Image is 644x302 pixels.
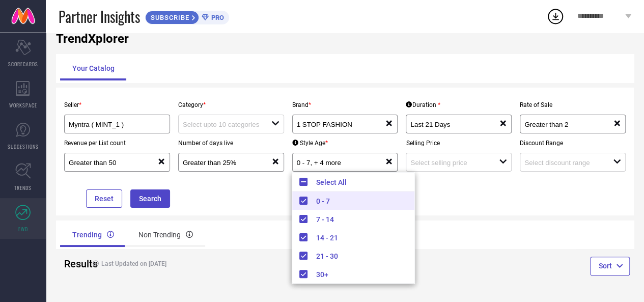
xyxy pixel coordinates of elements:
input: Select style age [297,159,376,167]
span: SUBSCRIBE [146,14,192,21]
div: Last 21 Days [410,119,499,129]
button: Reset [86,189,122,208]
button: Search [130,189,170,208]
p: Brand [292,101,398,108]
input: Select seller [69,121,156,128]
li: 14 - 21 [292,228,414,246]
span: TRENDS [14,184,32,191]
input: Select rate of sale [524,121,604,128]
a: SUBSCRIBEPRO [145,8,229,24]
input: Select number of days live [183,159,262,167]
div: Style Age [292,140,328,147]
p: Number of days live [178,140,284,147]
h1: TrendXplorer [56,32,634,46]
div: Your Catalog [60,56,127,80]
span: SUGGESTIONS [8,143,39,150]
button: Sort [590,257,630,275]
div: Duration [406,101,440,108]
h2: Results [64,258,79,270]
input: Select upto 10 categories [183,121,262,128]
div: Myntra ( MINT_1 ) [69,119,165,129]
div: Greater than 2 [524,119,613,129]
div: 0 - 7, 7 - 14, 14 - 21, 21 - 30, 30+ [297,157,385,167]
p: Category [178,101,284,108]
li: 30+ [292,265,414,283]
li: Select All [292,173,414,191]
p: Seller [64,101,170,108]
p: Revenue per List count [64,140,170,147]
h4: Last Updated on [DATE] [88,260,314,267]
span: WORKSPACE [9,101,37,109]
div: Trending [60,223,126,247]
input: Select revenue per list count [69,159,148,167]
div: Greater than 50 [69,157,157,167]
input: Select discount range [524,159,604,167]
div: Non Trending [126,223,205,247]
span: FWD [18,225,28,233]
li: 0 - 7 [292,191,414,210]
li: 21 - 30 [292,246,414,265]
span: SCORECARDS [8,60,38,68]
p: Selling Price [406,140,512,147]
div: 1 STOP FASHION [297,119,385,129]
li: 7 - 14 [292,210,414,228]
span: PRO [209,14,224,21]
input: Select Duration [410,121,490,128]
p: Discount Range [520,140,626,147]
p: Rate of Sale [520,101,626,108]
input: Select selling price [410,159,490,167]
input: Select brands [297,121,376,128]
span: Partner Insights [59,6,140,27]
div: Open download list [546,7,565,25]
div: Greater than 25% [183,157,271,167]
